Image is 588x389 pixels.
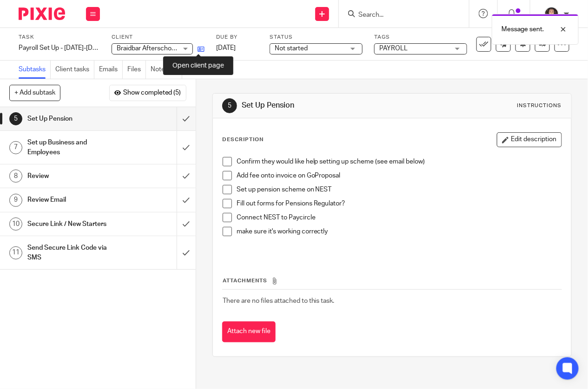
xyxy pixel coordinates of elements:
p: Connect NEST to Paycircle [237,213,562,222]
label: Client [112,34,205,41]
div: Payroll Set Up - [DATE]-[DATE] [19,43,100,53]
p: make sure it's working correctly [237,227,562,236]
a: Audit logs [187,61,220,79]
span: Attachments [223,278,267,283]
h1: Review Email [27,193,121,207]
h1: Review [27,169,121,183]
p: Message sent. [502,25,544,34]
button: Edit description [497,132,562,147]
img: 324535E6-56EA-408B-A48B-13C02EA99B5D.jpeg [544,7,559,21]
label: Task [19,34,100,41]
div: Payroll Set Up - 2025-2026 [19,43,100,53]
span: [DATE] [216,45,236,51]
p: Description [222,136,264,143]
div: 5 [9,112,22,125]
a: Subtasks [19,61,51,79]
a: Emails [99,61,123,79]
div: Instructions [517,102,562,109]
h1: Secure Link / New Starters [27,217,121,231]
label: Due by [216,34,258,41]
a: Files [127,61,146,79]
span: Show completed (5) [123,89,181,97]
a: Notes (0) [151,61,182,79]
a: Client tasks [55,61,94,79]
span: PAYROLL [379,45,408,52]
div: 7 [9,141,22,154]
img: Pixie [19,7,65,20]
span: Not started [275,45,308,52]
h1: Send Secure Link Code via SMS [27,241,121,265]
div: 9 [9,194,22,207]
h1: Set Up Pension [27,112,121,126]
button: Attach new file [222,321,276,342]
div: 11 [9,246,22,259]
p: Confirm they would like help setting up scheme (see email below) [237,157,562,166]
div: 10 [9,218,22,231]
span: Braidbar Afterschool Club Ltd [117,45,203,52]
h1: Set Up Pension [242,101,412,110]
label: Status [270,34,363,41]
button: Show completed (5) [109,85,186,101]
p: Add fee onto invoice on GoProposal [237,171,562,180]
button: + Add subtask [9,85,60,101]
p: Set up pension scheme on NEST [237,185,562,194]
div: 5 [222,98,237,113]
h1: Set up Business and Employees [27,136,121,159]
span: There are no files attached to this task. [223,298,335,304]
p: Fill out forms for Pensions Regulator? [237,199,562,208]
div: 8 [9,170,22,183]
